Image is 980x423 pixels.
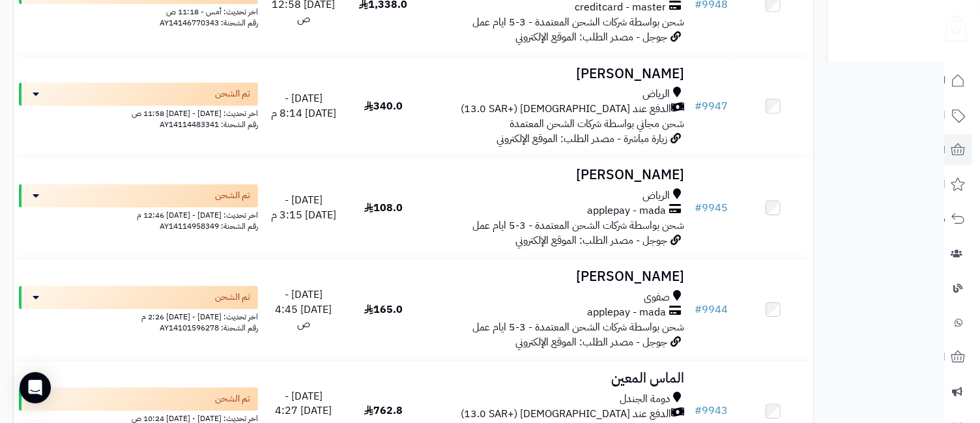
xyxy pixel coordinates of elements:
[429,371,685,386] h3: الماس المعين
[695,98,728,114] a: #9947
[695,302,702,317] span: #
[160,119,258,130] span: رقم الشحنة: AY14114483341
[695,302,728,317] a: #9944
[515,233,667,248] span: جوجل - مصدر الطلب: الموقع الإلكتروني
[497,131,667,147] span: زيارة مباشرة - مصدر الطلب: الموقع الإلكتروني
[364,200,403,216] span: 108.0
[695,403,728,418] a: #9943
[215,87,250,100] span: تم الشحن
[19,4,258,18] div: اخر تحديث: أمس - 11:18 ص
[695,403,702,418] span: #
[472,319,684,335] span: شحن بواسطة شركات الشحن المعتمدة - 3-5 ايام عمل
[20,372,51,403] div: Open Intercom Messenger
[620,392,670,407] span: دومة الجندل
[215,291,250,304] span: تم الشحن
[429,168,685,182] h3: [PERSON_NAME]
[515,29,667,45] span: جوجل - مصدر الطلب: الموقع الإلكتروني
[429,66,685,81] h3: [PERSON_NAME]
[271,91,336,121] span: [DATE] - [DATE] 8:14 م
[510,116,684,132] span: شحن مجاني بواسطة شركات الشحن المعتمدة
[461,102,671,117] span: الدفع عند [DEMOGRAPHIC_DATA] (+13.0 SAR)
[644,290,670,305] span: صفوى
[695,200,728,216] a: #9945
[364,98,403,114] span: 340.0
[160,220,258,232] span: رقم الشحنة: AY14114958349
[472,14,684,30] span: شحن بواسطة شركات الشحن المعتمدة - 3-5 ايام عمل
[19,207,258,221] div: اخر تحديث: [DATE] - [DATE] 12:46 م
[642,188,670,203] span: الرياض
[215,189,250,202] span: تم الشحن
[275,287,332,332] span: [DATE] - [DATE] 4:45 ص
[271,192,336,223] span: [DATE] - [DATE] 3:15 م
[160,17,258,29] span: رقم الشحنة: AY14146770343
[695,98,702,114] span: #
[642,87,670,102] span: الرياض
[19,309,258,323] div: اخر تحديث: [DATE] - [DATE] 2:26 م
[695,200,702,216] span: #
[19,106,258,119] div: اخر تحديث: [DATE] - [DATE] 11:58 ص
[515,334,667,350] span: جوجل - مصدر الطلب: الموقع الإلكتروني
[215,392,250,405] span: تم الشحن
[364,302,403,317] span: 165.0
[364,403,403,418] span: 762.8
[936,10,968,42] img: logo
[587,305,666,320] span: applepay - mada
[587,203,666,218] span: applepay - mada
[429,269,685,284] h3: [PERSON_NAME]
[160,322,258,334] span: رقم الشحنة: AY14101596278
[461,407,671,422] span: الدفع عند [DEMOGRAPHIC_DATA] (+13.0 SAR)
[472,218,684,233] span: شحن بواسطة شركات الشحن المعتمدة - 3-5 ايام عمل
